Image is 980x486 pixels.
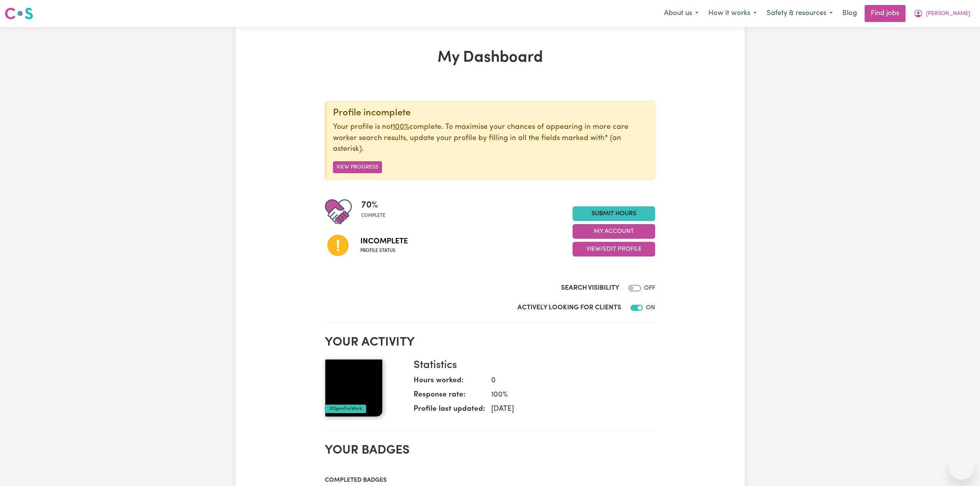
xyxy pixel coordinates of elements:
[5,5,33,22] a: Careseekers logo
[414,390,485,404] dt: Response rate:
[361,198,385,212] span: 70 %
[573,224,655,239] button: My Account
[838,5,862,22] a: Blog
[333,161,382,173] button: View Progress
[703,5,762,22] button: How it works
[485,375,649,386] dd: 0
[325,335,655,350] h2: Your activity
[949,455,974,480] iframe: Button to launch messaging window
[5,7,33,20] img: Careseekers logo
[414,375,485,390] dt: Hours worked:
[361,212,385,219] span: complete
[644,285,655,291] span: OFF
[926,10,970,18] span: [PERSON_NAME]
[325,49,655,67] h1: My Dashboard
[325,443,655,458] h2: Your badges
[762,5,838,22] button: Safety & resources
[414,404,485,418] dt: Profile last updated:
[393,123,409,131] u: 100%
[485,404,649,415] dd: [DATE]
[325,359,383,417] img: Your profile picture
[561,283,619,293] label: Search Visibility
[573,206,655,221] a: Submit Hours
[333,108,649,119] div: Profile incomplete
[333,122,649,155] p: Your profile is not complete. To maximise your chances of appearing in more care worker search re...
[573,242,655,256] button: View/Edit Profile
[325,477,655,484] h3: Completed badges
[360,236,408,247] span: Incomplete
[659,5,703,22] button: About us
[517,303,621,313] label: Actively Looking for Clients
[414,359,649,372] h3: Statistics
[865,5,906,22] a: Find jobs
[485,390,649,401] dd: 100 %
[360,247,408,254] span: Profile status
[361,198,392,225] div: Profile completeness: 70%
[909,5,975,22] button: My Account
[325,405,366,413] div: #OpenForWork
[646,305,655,311] span: ON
